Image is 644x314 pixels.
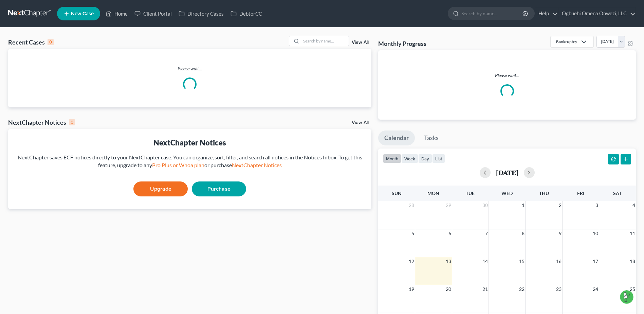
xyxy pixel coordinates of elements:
span: 5 [411,229,415,238]
h3: Monthly Progress [378,39,426,48]
span: 9 [558,229,562,238]
span: Fri [577,190,584,196]
a: Home [102,7,131,20]
span: Mon [427,190,439,196]
span: 20 [445,285,452,293]
span: Tue [466,190,475,196]
span: 15 [518,257,525,265]
span: 12 [408,257,415,265]
a: Tasks [418,130,445,145]
a: DebtorCC [227,7,265,20]
div: NextChapter saves ECF notices directly to your NextChapter case. You can organize, sort, filter, ... [14,154,366,169]
a: Ogbuehi Omena Onwezi, LLC [558,7,636,20]
p: Please wait... [8,65,371,72]
button: list [432,154,445,163]
span: 21 [482,285,489,293]
input: Search by name... [461,7,523,20]
a: View All [352,120,369,125]
span: 19 [408,285,415,293]
span: 24 [592,285,599,293]
span: 16 [555,257,562,265]
span: 17 [592,257,599,265]
span: 23 [555,285,562,293]
span: 8 [521,229,525,238]
a: Upgrade [133,181,188,196]
a: Purchase [192,181,246,196]
span: 10 [592,229,599,238]
span: 22 [518,285,525,293]
div: 0 [48,39,54,45]
p: Please wait... [384,72,630,79]
span: 3 [595,201,599,209]
span: 13 [445,257,452,265]
div: NextChapter Notices [8,118,75,126]
span: 29 [445,201,452,209]
div: Recent Cases [8,38,54,46]
span: Sat [613,190,622,196]
span: 18 [629,257,636,265]
a: Client Portal [131,7,175,20]
span: Wed [501,190,513,196]
a: Pro Plus or Whoa plan [152,162,204,168]
span: Thu [539,190,549,196]
span: 4 [632,201,636,209]
div: Bankruptcy [556,39,577,45]
span: 25 [629,285,636,293]
input: Search by name... [301,36,349,46]
button: week [401,154,418,163]
a: Directory Cases [175,7,227,20]
span: 11 [629,229,636,238]
button: month [383,154,401,163]
a: Calendar [378,130,415,145]
span: 1 [521,201,525,209]
span: Sun [392,190,402,196]
div: NextChapter Notices [14,137,366,148]
span: 2 [558,201,562,209]
span: 14 [482,257,489,265]
a: NextChapter Notices [232,162,282,168]
div: 0 [69,119,75,125]
span: 7 [484,229,489,238]
a: View All [352,40,369,45]
span: 6 [448,229,452,238]
span: 30 [482,201,489,209]
button: day [418,154,432,163]
span: New Case [71,11,94,16]
span: 28 [408,201,415,209]
a: Help [535,7,558,20]
h2: [DATE] [496,169,518,176]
